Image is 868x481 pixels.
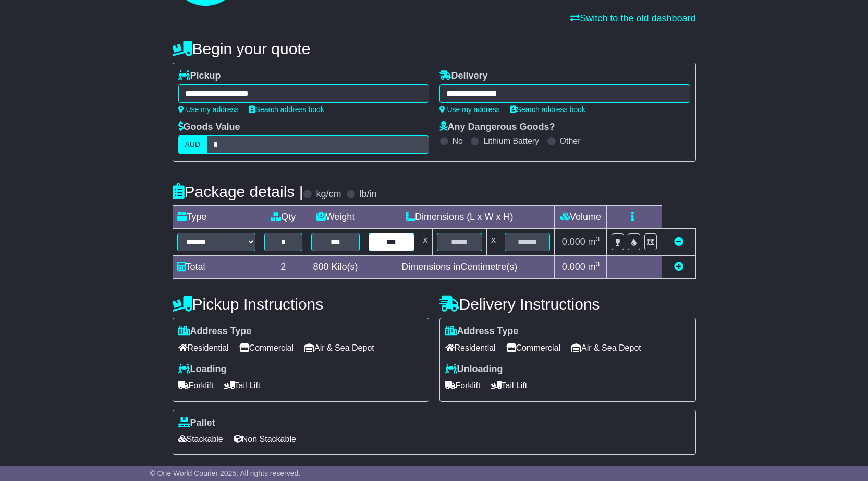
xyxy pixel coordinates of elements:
label: Pallet [178,417,215,429]
span: Air & Sea Depot [304,340,374,356]
span: m [588,262,600,272]
span: Commercial [239,340,294,356]
span: Stackable [178,431,223,447]
h4: Delivery Instructions [439,295,696,313]
sup: 3 [596,235,600,243]
span: Air & Sea Depot [571,340,641,356]
span: 0.000 [562,237,585,247]
td: Dimensions (L x W x H) [364,206,555,229]
label: AUD [178,135,207,154]
span: Tail Lift [491,377,528,393]
a: Use my address [439,105,500,114]
a: Switch to the old dashboard [570,13,695,23]
h4: Package details | [173,183,303,200]
td: Weight [307,206,364,229]
label: Pickup [178,70,221,82]
a: Add new item [674,262,683,272]
td: Qty [260,206,307,229]
td: Kilo(s) [307,256,364,279]
label: kg/cm [316,189,341,200]
label: Address Type [178,326,252,337]
label: Other [560,136,581,146]
td: Volume [555,206,607,229]
span: Tail Lift [224,377,261,393]
span: Residential [178,340,229,356]
label: Loading [178,364,227,375]
a: Search address book [510,105,585,114]
label: Unloading [445,364,503,375]
label: lb/in [359,189,376,200]
label: Delivery [439,70,488,82]
label: No [453,136,463,146]
label: Lithium Battery [483,136,539,146]
span: 0.000 [562,262,585,272]
a: Remove this item [674,237,683,247]
td: x [419,229,432,256]
td: 2 [260,256,307,279]
label: Address Type [445,326,519,337]
sup: 3 [596,260,600,268]
span: m [588,237,600,247]
span: Residential [445,340,496,356]
td: Type [173,206,260,229]
td: Total [173,256,260,279]
label: Any Dangerous Goods? [439,121,555,133]
h4: Begin your quote [173,40,696,57]
a: Search address book [249,105,324,114]
span: Non Stackable [234,431,296,447]
td: Dimensions in Centimetre(s) [364,256,555,279]
a: Use my address [178,105,239,114]
span: © One World Courier 2025. All rights reserved. [150,469,301,477]
span: Forklift [445,377,481,393]
label: Goods Value [178,121,240,133]
h4: Pickup Instructions [173,295,429,313]
span: 800 [313,262,329,272]
span: Forklift [178,377,214,393]
span: Commercial [506,340,560,356]
td: x [486,229,500,256]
